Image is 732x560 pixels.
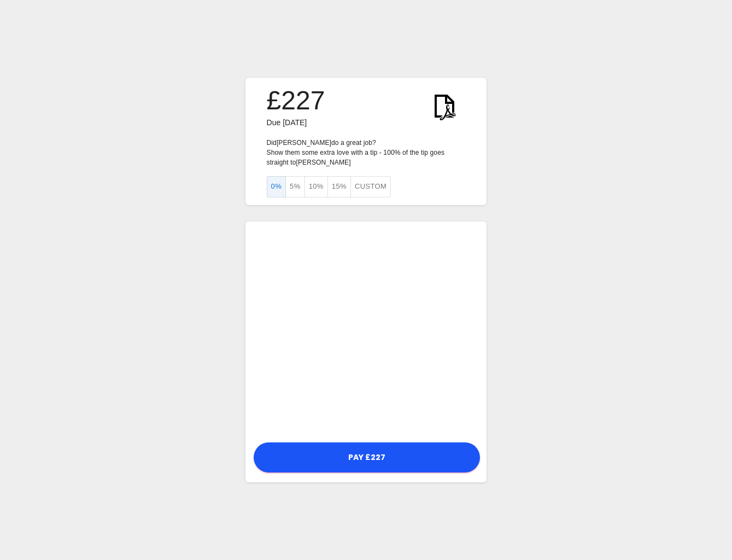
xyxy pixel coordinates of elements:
button: 15% [327,176,351,197]
button: 5% [285,176,305,197]
img: KWtEnYElUAjQEnRfPUW9W5ea6t5aBiGYRiGYRiGYRg1o9H4B2ScLFicwGxqAAAAAElFTkSuQmCC [424,85,465,127]
iframe: Secure payment input frame [251,227,482,435]
p: Did [PERSON_NAME] do a great job? Show them some extra love with a tip - 100% of the tip goes str... [267,138,466,167]
button: 10% [304,176,328,197]
button: 0% [267,176,286,197]
button: Custom [350,176,391,197]
h3: £227 [267,85,325,116]
span: Due [DATE] [267,118,307,127]
button: Pay £227 [254,442,480,472]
